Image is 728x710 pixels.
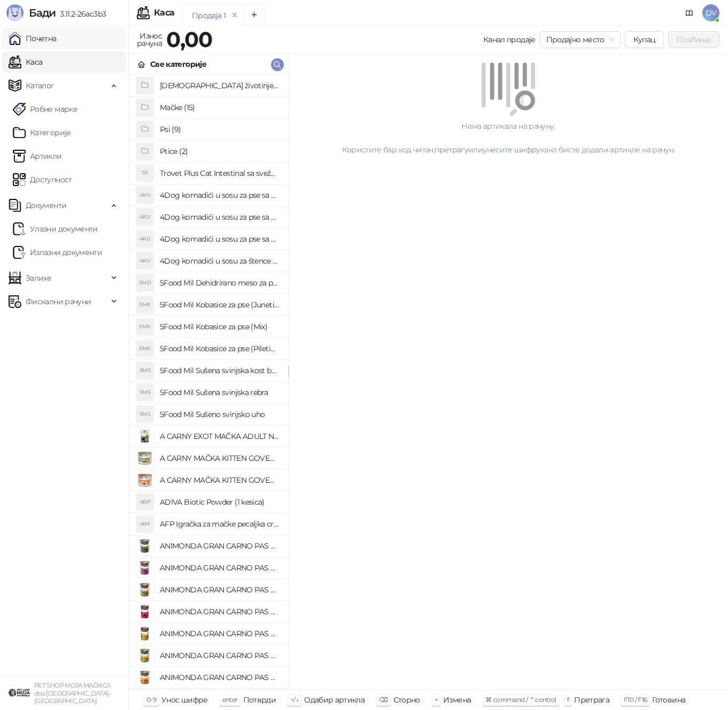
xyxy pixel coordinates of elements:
div: 4KU [136,230,153,248]
h4: 5Food Mil Kobasice za pse (Piletina) [160,340,280,357]
h4: 5Food Mil Dehidrirano meso za pse [160,274,280,291]
img: Slika [136,669,153,686]
div: 5MK [136,296,153,313]
h4: 5Food Mil Sušena svinjska kost buta [160,362,280,379]
span: f [567,696,569,704]
a: Робне марке [13,98,78,120]
h4: AFP Igračka za mačke pecaljka crveni čupavac [160,515,280,532]
h4: ANIMONDA GRAN CARNO PAS ADULT GOVEDINA I ZEC S BILJEM 400g [160,625,280,642]
a: Излазни документи [13,242,102,263]
div: AIM [136,515,153,532]
span: DV [702,4,719,21]
span: enter [222,696,238,704]
span: + [435,696,438,704]
div: Износ рачуна [135,29,164,50]
button: Плаћање [668,31,719,48]
div: 5MS [136,384,153,401]
div: TP [136,165,153,182]
h4: [DEMOGRAPHIC_DATA] životinje (3) [160,77,280,94]
span: Бади [29,6,56,19]
h4: Mačke (15) [160,99,280,116]
h4: 5Food Mil Kobasice za pse (Junetina) [160,296,280,313]
h4: 4Dog komadići u sosu za pse sa piletinom (100g) [160,209,280,226]
small: PET SHOP MOJA MAČKICA doo [GEOGRAPHIC_DATA]-[GEOGRAPHIC_DATA] [34,682,111,705]
img: 64x64-companyLogo-9f44b8df-f022-41eb-b7d6-300ad218de09.png [9,682,30,704]
img: Logo [6,4,24,21]
img: Slika [136,559,153,576]
h4: 5Food Mil Sušeno svinjsko uho [160,406,280,423]
button: Купац [625,31,664,48]
div: ABP [136,493,153,511]
a: Доступност [13,169,72,190]
h4: ANIMONDA GRAN CARNO PAS ADULT GOVEDINA I PAČJA SRCA 800g [160,581,280,598]
div: 4KU [136,252,153,269]
h4: Ptice (2) [160,143,280,160]
img: Slika [136,581,153,598]
span: Каталог [26,75,55,96]
h4: A CARNY MAČKA KITTEN GOVEDINA,PILETINA I ZEC 200g [160,450,280,467]
h4: ANIMONDA GRAN CARNO PAS ADULT GOVEDINA I JAGNJETINA 800g [160,559,280,576]
a: Почетна [9,28,57,49]
div: Све категорије [150,58,206,70]
strong: 0,00 [166,26,212,52]
div: 5MS [136,406,153,423]
h4: ADIVA Biotic Powder (1 kesica) [160,493,280,511]
h4: ANIMONDA GRAN CARNO PAS ADULT GOVEDINA I DIVLJAČ 800g [160,537,280,554]
div: Унос шифре [161,693,208,707]
h4: 5Food Mil Kobasice za pse (Mix) [160,318,280,335]
img: Slika [136,603,153,620]
div: Измена [443,693,471,707]
div: Продаја 1 [192,10,226,21]
div: Претрага [574,693,609,707]
div: Каса [154,9,174,17]
h4: ANIMONDA GRAN CARNO PAS ADULT GOVEDINA I ZEC S BILJEM 800g [160,647,280,664]
div: Нема артикала на рачуну. Користите бар код читач, или како бисте додали артикле на рачун. [301,120,715,156]
h4: ANIMONDA GRAN CARNO PAS ADULT GOVEDINA I SRCA 400g [160,603,280,620]
span: F10 / F16 [624,696,647,704]
button: remove [228,11,242,20]
img: Slika [136,450,153,467]
div: Потврди [243,693,276,707]
div: Канал продаје [483,34,536,45]
span: Документи [26,195,66,216]
h4: ANIMONDA GRAN CARNO PAS ADULT GOVEDINA I ĆURETINA 800g [160,669,280,686]
a: Категорије [13,122,71,143]
div: Сторно [393,693,420,707]
span: 0-9 [146,696,156,704]
div: 5MK [136,340,153,357]
img: Slika [136,625,153,642]
div: 5MK [136,318,153,335]
div: 5MD [136,274,153,291]
h4: 4Dog komadići u sosu za štence sa piletinom (100g) [160,252,280,269]
img: Slika [136,472,153,489]
a: унесите шифру [483,145,540,155]
img: Slika [136,647,153,664]
span: Залихе [26,267,51,289]
a: Ulazni dokumentiУлазни документи [13,218,98,240]
a: ArtikliАртикли [13,145,62,167]
span: Продајно место [546,32,614,48]
a: Каса [9,51,42,73]
button: Add tab [244,4,265,26]
div: 4KU [136,187,153,204]
div: grid [129,75,288,689]
h4: Psi (9) [160,121,280,138]
h4: 4Dog komadići u sosu za pse sa piletinom i govedinom (4x100g) [160,230,280,248]
a: претрагу [435,145,468,155]
h4: A CARNY EXOT MAČKA ADULT NOJ 85g [160,428,280,445]
img: Slika [136,537,153,554]
h4: Trovet Plus Cat Intestinal sa svežom ribom (85g) [160,165,280,182]
span: 3.11.2-26ac3b3 [56,9,106,19]
h4: 4Dog komadići u sosu za pse sa govedinom (100g) [160,187,280,204]
span: ⌫ [379,696,388,704]
div: Готовина [652,693,685,707]
h4: 5Food Mil Sušena svinjska rebra [160,384,280,401]
span: ⌘ command / ⌃ control [485,696,556,704]
span: ↑/↓ [290,696,299,704]
h4: A CARNY MAČKA KITTEN GOVEDINA,TELETINA I PILETINA 200g [160,472,280,489]
a: Документација [681,4,698,21]
div: 5MS [136,362,153,379]
div: 4KU [136,209,153,226]
span: Фискални рачуни [26,291,91,312]
div: Одабир артикла [304,693,365,707]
